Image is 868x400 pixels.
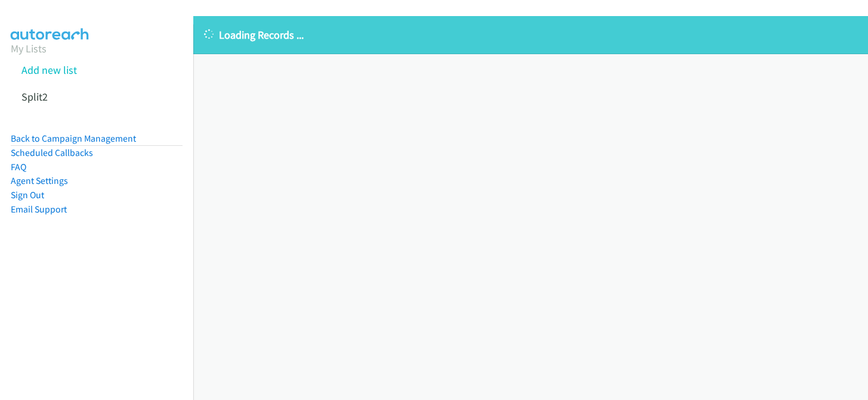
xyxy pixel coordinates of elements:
p: Loading Records ... [204,27,857,43]
a: My Lists [11,42,47,55]
a: Scheduled Callbacks [11,147,93,158]
a: Sign Out [11,189,44,201]
a: Email Support [11,204,67,215]
a: FAQ [11,161,26,173]
a: Split2 [21,90,48,104]
a: Agent Settings [11,175,68,186]
a: Add new list [21,63,77,77]
a: Back to Campaign Management [11,133,136,144]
